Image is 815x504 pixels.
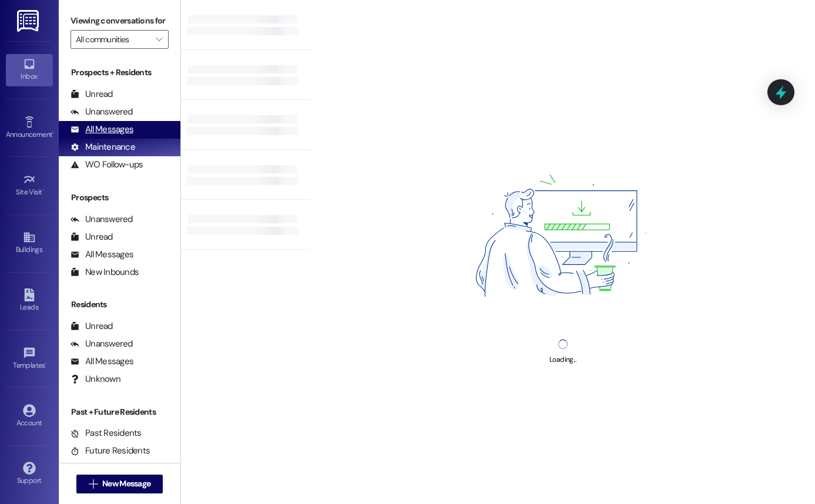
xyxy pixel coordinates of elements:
span: • [45,359,47,368]
div: All Messages [71,123,133,136]
a: Site Visit • [6,170,53,201]
div: Unread [71,320,113,332]
i:  [89,479,98,489]
i:  [156,35,162,44]
div: New Inbounds [71,266,139,278]
div: Prospects + Residents [59,66,180,79]
img: ResiDesk Logo [17,10,41,32]
label: Viewing conversations for [71,12,169,30]
div: Unanswered [71,213,133,226]
a: Templates • [6,343,53,375]
a: Inbox [6,54,53,86]
div: WO Follow-ups [71,159,143,171]
a: Account [6,401,53,432]
a: Buildings [6,227,53,259]
span: New Message [102,478,150,490]
div: Prospects [59,191,180,204]
div: All Messages [71,355,133,368]
span: • [52,129,54,137]
div: Residents [59,298,180,311]
div: Unanswered [71,338,133,350]
div: Unanswered [71,106,133,118]
div: Unknown [71,373,120,385]
a: Support [6,458,53,490]
div: Maintenance [71,141,135,153]
div: All Messages [71,248,133,261]
div: Past + Future Residents [59,406,180,418]
a: Leads [6,285,53,317]
button: New Message [76,475,163,493]
div: Future Residents [71,445,150,457]
span: • [42,186,44,194]
div: Past Residents [71,427,142,439]
div: Unread [71,231,113,243]
div: Loading... [549,354,576,366]
input: All communities [76,30,150,49]
div: Unread [71,88,113,100]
